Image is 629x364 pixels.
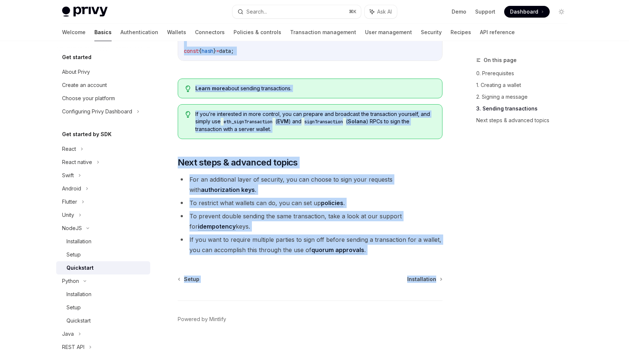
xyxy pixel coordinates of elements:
[62,81,107,90] div: Create an account
[185,111,191,118] svg: Tip
[56,235,150,248] a: Installation
[201,186,255,194] a: authorization keys
[198,223,236,230] a: idempotency
[476,68,573,79] a: 0. Prerequisites
[301,118,346,125] code: signTransaction
[451,23,471,41] a: Recipes
[56,261,150,274] a: Quickstart
[66,290,91,299] div: Installation
[556,6,567,18] button: Toggle dark mode
[184,276,199,283] span: Setup
[476,91,573,103] a: 2. Signing a message
[321,199,343,207] a: policies
[62,158,92,167] div: React native
[476,114,573,126] a: Next steps & advanced topics
[195,85,225,92] a: Learn more
[178,174,442,195] li: For an additional layer of security, you can choose to sign your requests with .
[184,48,199,54] span: const
[421,23,442,41] a: Security
[365,23,412,41] a: User management
[311,246,364,254] a: quorum approvals
[62,7,108,17] img: light logo
[178,198,442,208] li: To restrict what wallets can do, you can set up .
[219,48,231,54] span: data
[120,23,158,41] a: Authentication
[178,211,442,232] li: To prevent double sending the same transaction, take a look at our support for keys.
[178,157,298,168] span: Next steps & advanced topics
[231,48,234,54] span: ;
[476,79,573,91] a: 1. Creating a wallet
[221,118,275,125] code: eth_signTransaction
[484,56,517,65] span: On this page
[407,276,436,283] span: Installation
[480,23,515,41] a: API reference
[56,79,150,92] a: Create an account
[62,145,76,153] div: React
[66,237,91,246] div: Installation
[62,107,132,116] div: Configuring Privy Dashboard
[62,94,115,103] div: Choose your platform
[365,5,397,18] button: Ask AI
[349,9,357,15] span: ⌘ K
[56,248,150,261] a: Setup
[290,23,356,41] a: Transaction management
[62,197,77,206] div: Flutter
[94,23,112,41] a: Basics
[62,277,79,285] div: Python
[195,85,434,92] span: about sending transactions.
[62,330,74,338] div: Java
[178,316,226,323] a: Powered by Mintlify
[185,85,191,92] svg: Tip
[167,23,186,41] a: Wallets
[178,234,442,255] li: If you want to require multiple parties to sign off before sending a transaction for a wallet, yo...
[216,48,219,54] span: =
[246,7,267,16] div: Search...
[510,8,538,15] span: Dashboard
[232,5,361,18] button: Search...⌘K
[475,8,495,15] a: Support
[62,68,90,76] div: About Privy
[199,48,202,54] span: {
[476,103,573,114] a: 3. Sending transactions
[234,23,281,41] a: Policies & controls
[62,184,81,193] div: Android
[407,276,442,283] a: Installation
[56,314,150,327] a: Quickstart
[62,343,84,352] div: REST API
[213,48,216,54] span: }
[277,118,289,125] a: EVM
[56,288,150,301] a: Installation
[195,110,434,133] span: If you’re interested in more control, you can prepare and broadcast the transaction yourself, and...
[56,301,150,314] a: Setup
[348,118,366,125] a: Solana
[62,130,112,139] h5: Get started by SDK
[202,48,213,54] span: hash
[66,263,94,272] div: Quickstart
[62,53,91,62] h5: Get started
[377,8,392,15] span: Ask AI
[504,6,550,18] a: Dashboard
[62,224,82,233] div: NodeJS
[178,276,199,283] a: Setup
[66,303,81,312] div: Setup
[62,211,74,219] div: Unity
[56,65,150,79] a: About Privy
[62,171,74,180] div: Swift
[62,23,86,41] a: Welcome
[66,316,91,325] div: Quickstart
[195,23,225,41] a: Connectors
[56,92,150,105] a: Choose your platform
[452,8,466,15] a: Demo
[66,250,81,259] div: Setup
